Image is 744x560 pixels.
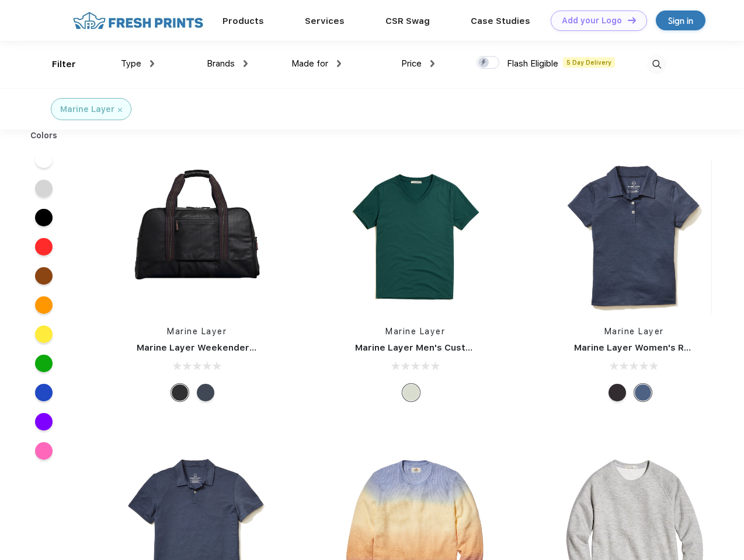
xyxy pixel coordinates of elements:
span: Type [121,58,141,69]
a: Marine Layer [167,327,227,336]
a: Products [222,16,264,26]
a: Marine Layer [385,327,445,336]
a: Marine Layer Weekender Bag [137,342,269,353]
div: Colors [22,129,67,142]
img: func=resize&h=266 [338,159,493,314]
img: func=resize&h=266 [119,159,274,314]
div: Navy [197,384,214,401]
a: Marine Layer [604,327,664,336]
a: Marine Layer Men's Custom Dyed Signature V-Neck [355,342,586,353]
img: dropdown.png [430,60,434,67]
img: desktop_search.svg [647,55,666,74]
div: Sign in [668,14,693,27]
span: Brands [207,58,235,69]
a: CSR Swag [385,16,430,26]
div: Black [609,384,626,401]
img: DT [628,17,636,23]
img: fo%20logo%202.webp [69,10,207,31]
img: dropdown.png [244,60,248,67]
span: Price [401,58,422,69]
div: Add your Logo [562,16,622,26]
span: Made for [291,58,328,69]
a: Sign in [656,10,705,30]
img: func=resize&h=266 [557,159,712,314]
img: dropdown.png [150,60,154,67]
span: Flash Eligible [507,58,558,69]
a: Services [305,16,345,26]
span: 5 Day Delivery [563,57,615,68]
div: Marine Layer [60,103,114,116]
img: filter_cancel.svg [118,108,122,112]
div: Phantom [171,384,189,401]
img: dropdown.png [337,60,341,67]
div: Any Color [402,384,420,401]
div: Navy [634,384,652,401]
div: Filter [52,58,76,71]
